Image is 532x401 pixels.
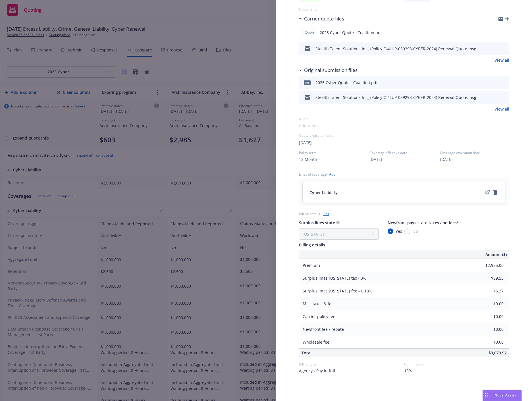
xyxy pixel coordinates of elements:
[299,117,509,121] div: Notes
[489,350,507,356] span: $3,079.92
[303,301,336,306] span: Misc taxes & fees
[315,94,476,100] div: Stealth Talent Solutions Inc_ (Policy C-4LUP-039293-CYBER-2024) Renewal Quote.msg
[494,106,509,112] a: View all
[303,314,335,319] span: Carrier policy fee
[315,46,476,52] div: Stealth Talent Solutions Inc_ (Policy C-4LUP-039293-CYBER-2024) Renewal Quote.msg
[470,300,507,308] input: 0.00
[470,261,507,270] input: 0.00
[484,189,491,196] a: edit
[483,390,490,401] div: Drag to move
[304,15,344,22] h3: Carrier quote files
[440,156,453,162] button: [DATE]
[404,368,412,374] span: 15%
[309,190,338,196] span: Cyber Liability
[315,80,378,86] div: 2025 Cyber Quote - Coalition.pdf
[369,150,439,155] span: Coverage effective date
[329,171,335,177] a: Add
[502,29,507,36] button: preview file
[304,30,315,35] span: Quote
[485,252,507,257] span: Amount ($)
[299,172,327,177] div: Lines of coverage
[470,338,507,346] input: 0.00
[304,80,311,85] span: pdf
[470,287,507,295] input: 0.00
[493,94,497,101] button: download file
[470,312,507,321] input: 0.00
[502,94,507,101] button: preview file
[299,133,509,138] div: Quote expiration date
[323,211,329,217] a: Edit
[404,228,410,234] input: No
[412,228,418,234] span: No
[299,67,358,74] div: Original submission files
[299,7,509,12] div: Documents
[304,67,358,74] h3: Original submission files
[388,228,393,234] input: Yes
[502,45,507,52] button: preview file
[502,79,507,86] button: preview file
[440,150,509,155] span: Coverage expiration date
[396,228,402,234] span: Yes
[303,288,372,294] span: Surplus lines [US_STATE] fee - 0.18%
[492,189,499,196] a: remove
[299,220,335,225] span: Surplus lines state
[493,45,497,52] button: download file
[470,325,507,334] input: 0.00
[299,362,404,367] div: Billing type
[302,350,311,356] span: Total
[303,339,329,345] span: Wholesale fee
[494,57,509,63] a: View all
[320,30,382,36] span: 2025 Cyber Quote - Coalition.pdf
[303,327,344,332] span: Newfront fee / rebate
[470,274,507,282] input: 0.00
[492,29,497,36] button: download file
[299,140,312,146] button: [DATE]
[299,242,509,248] div: Billing details
[299,15,344,22] div: Carrier quote files
[303,275,366,281] span: Surplus lines [US_STATE] tax - 3%
[483,390,522,401] button: Nova Assist
[369,156,382,162] button: [DATE]
[493,79,497,86] button: download file
[388,220,459,225] span: Newfront pays state taxes and fees*
[299,150,368,155] span: Policy term
[494,393,517,398] span: Nova Assist
[404,362,509,367] div: Commission
[299,211,320,216] div: Billing details
[299,156,317,162] button: 12 Month
[299,368,335,374] span: Agency - Pay in full
[303,263,320,268] span: Premium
